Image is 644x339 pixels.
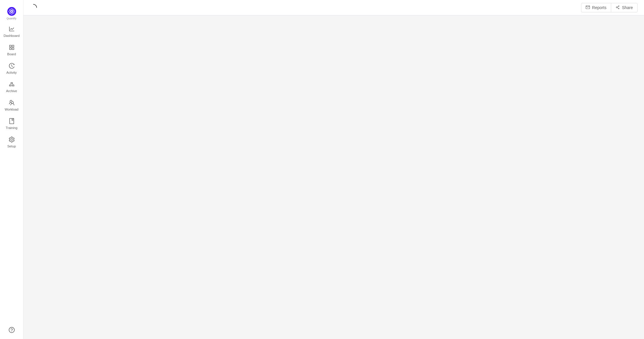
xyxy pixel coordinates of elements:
[9,63,15,69] i: icon: history
[9,100,15,112] a: Workload
[9,82,15,93] a: Archive
[9,26,15,32] i: icon: line-chart
[9,137,15,149] a: Setup
[9,44,15,50] i: icon: appstore
[6,67,17,78] span: Activity
[6,122,17,134] span: Training
[5,104,18,115] span: Workload
[7,140,16,152] span: Setup
[9,26,15,38] a: Dashboard
[9,327,15,333] a: icon: question-circle
[9,137,15,142] i: icon: setting
[581,3,611,12] button: icon: mailReports
[9,63,15,75] a: Activity
[30,4,37,11] i: icon: loading
[7,7,16,16] img: Quantify
[9,81,15,87] i: icon: gold
[7,17,17,20] span: Quantify
[6,85,17,97] span: Archive
[9,45,15,56] a: Board
[7,48,16,60] span: Board
[9,118,15,130] a: Training
[9,118,15,124] i: icon: book
[9,100,15,106] i: icon: team
[4,30,20,42] span: Dashboard
[611,3,638,12] button: icon: share-altShare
